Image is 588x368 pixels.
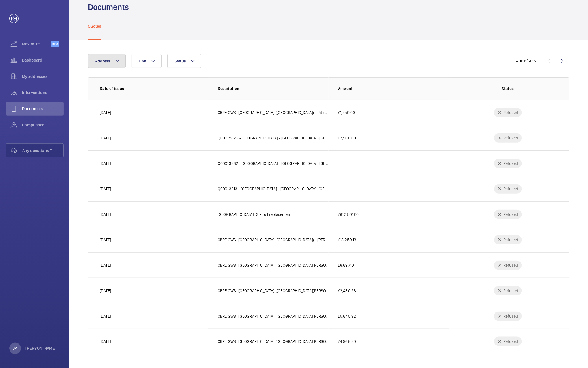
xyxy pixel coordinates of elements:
p: Refused [503,186,518,192]
p: CBRE GWS- [GEOGRAPHIC_DATA] ([GEOGRAPHIC_DATA][PERSON_NAME]) - [PERSON_NAME] items - Lift 11 - [D... [218,262,329,268]
p: Refused [503,313,518,319]
p: £6,697.10 [338,262,354,268]
p: £4,968.80 [338,338,356,344]
p: £18,259.13 [338,237,356,243]
p: Q00015426 - [GEOGRAPHIC_DATA] - [GEOGRAPHIC_DATA] ([GEOGRAPHIC_DATA][PERSON_NAME]) [218,135,329,141]
p: CBRE GWS- [GEOGRAPHIC_DATA] ([GEOGRAPHIC_DATA][PERSON_NAME]) - [PERSON_NAME] items - Lift 2 - [DATE] [218,288,329,294]
button: Unit [132,54,162,68]
span: Status [175,59,186,63]
span: Interventions [22,90,64,95]
p: [DATE] [100,110,111,115]
p: [DATE] [100,135,111,141]
span: Dashboard [22,57,64,63]
span: Beta [51,41,59,47]
p: Quotes [88,23,101,29]
span: My addresses [22,73,64,79]
span: Unit [139,59,146,63]
p: Q00013213 - [GEOGRAPHIC_DATA] - [GEOGRAPHIC_DATA] ([GEOGRAPHIC_DATA][PERSON_NAME]) [218,186,329,192]
span: Maximize [22,41,51,47]
p: Refused [503,161,518,166]
p: [PERSON_NAME] [25,345,57,351]
p: Date of issue [100,86,208,91]
p: Q00013862 - [GEOGRAPHIC_DATA] - [GEOGRAPHIC_DATA] ([GEOGRAPHIC_DATA][PERSON_NAME]) [218,161,329,166]
button: Status [167,54,201,68]
p: [DATE] [100,262,111,268]
p: £612,501.00 [338,211,359,217]
h1: Documents [88,2,129,12]
span: Documents [22,106,64,112]
p: -- [338,186,341,192]
p: [DATE] [100,237,111,243]
span: Address [95,59,110,63]
span: Any questions ? [22,148,63,153]
p: -- [338,161,341,166]
p: [DATE] [100,161,111,166]
p: £5,645.92 [338,313,356,319]
p: CBRE GWS- [GEOGRAPHIC_DATA] ([GEOGRAPHIC_DATA]) - Pit rewire - Lift 54 - [DATE] [218,110,329,115]
p: [DATE] [100,211,111,217]
p: CBRE GWS- [GEOGRAPHIC_DATA] ([GEOGRAPHIC_DATA]) - [PERSON_NAME] items - Lift 10 - [DATE] [218,237,329,243]
p: Amount [338,86,449,91]
p: [GEOGRAPHIC_DATA]- 3 x full replacement [218,211,291,217]
p: CBRE GWS- [GEOGRAPHIC_DATA] ([GEOGRAPHIC_DATA][PERSON_NAME]) - [PERSON_NAME] items - Lift 41 - [D... [218,338,329,344]
p: Refused [503,135,518,141]
p: [DATE] [100,313,111,319]
p: [DATE] [100,288,111,294]
p: Refused [503,110,518,115]
p: JV [13,345,17,351]
p: Refused [503,262,518,268]
span: Compliance [22,122,64,128]
p: £1,550.00 [338,110,355,115]
button: Address [88,54,126,68]
p: Refused [503,237,518,243]
p: [DATE] [100,338,111,344]
p: [DATE] [100,186,111,192]
p: £2,900.00 [338,135,356,141]
p: Refused [503,211,518,217]
div: 1 – 10 of 435 [514,58,536,64]
p: CBRE GWS- [GEOGRAPHIC_DATA] ([GEOGRAPHIC_DATA][PERSON_NAME]) - [PERSON_NAME] items - Lift 1 - [DATE] [218,313,329,319]
p: Status [458,86,558,91]
p: Refused [503,338,518,344]
p: Description [218,86,329,91]
p: £2,430.28 [338,288,356,294]
p: Refused [503,288,518,294]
